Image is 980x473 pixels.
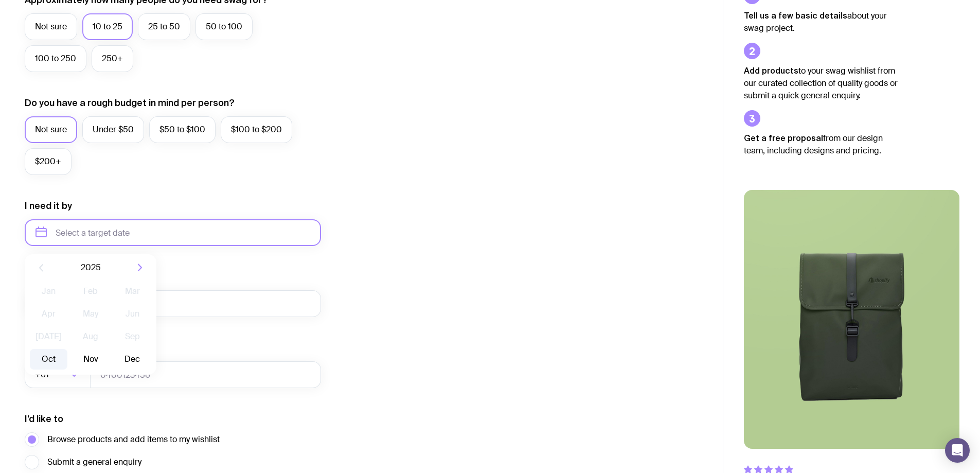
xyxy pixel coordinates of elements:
[35,361,51,388] span: +61
[114,349,151,370] button: Dec
[744,64,898,102] p: to your swag wishlist from our curated collection of quality goods or submit a quick general enqu...
[25,200,72,212] label: I need it by
[25,13,77,40] label: Not sure
[30,281,67,302] button: Jan
[92,45,133,72] label: 250+
[51,361,67,388] input: Search for option
[744,9,898,34] p: about your swag project.
[30,349,67,370] button: Oct
[72,281,109,302] button: Feb
[221,116,292,143] label: $100 to $200
[30,326,67,347] button: [DATE]
[81,261,101,274] span: 2025
[72,326,109,347] button: Aug
[47,456,141,468] span: Submit a general enquiry
[72,349,109,370] button: Nov
[82,13,133,40] label: 10 to 25
[82,116,144,143] label: Under $50
[25,148,72,175] label: $200+
[195,13,253,40] label: 50 to 100
[25,45,86,72] label: 100 to 250
[744,11,847,20] strong: Tell us a few basic details
[744,66,798,75] strong: Add products
[25,413,63,425] label: I’d like to
[149,116,216,143] label: $50 to $100
[114,304,151,324] button: Jun
[138,13,190,40] label: 25 to 50
[114,326,151,347] button: Sep
[90,361,321,388] input: 0400123456
[25,116,77,143] label: Not sure
[114,281,151,302] button: Mar
[25,361,91,388] div: Search for option
[945,438,970,463] div: Open Intercom Messenger
[72,304,109,324] button: May
[25,219,321,246] input: Select a target date
[30,304,67,324] button: Apr
[47,433,220,446] span: Browse products and add items to my wishlist
[744,133,823,143] strong: Get a free proposal
[25,290,321,317] input: you@email.com
[744,132,898,157] p: from our design team, including designs and pricing.
[25,97,235,109] label: Do you have a rough budget in mind per person?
